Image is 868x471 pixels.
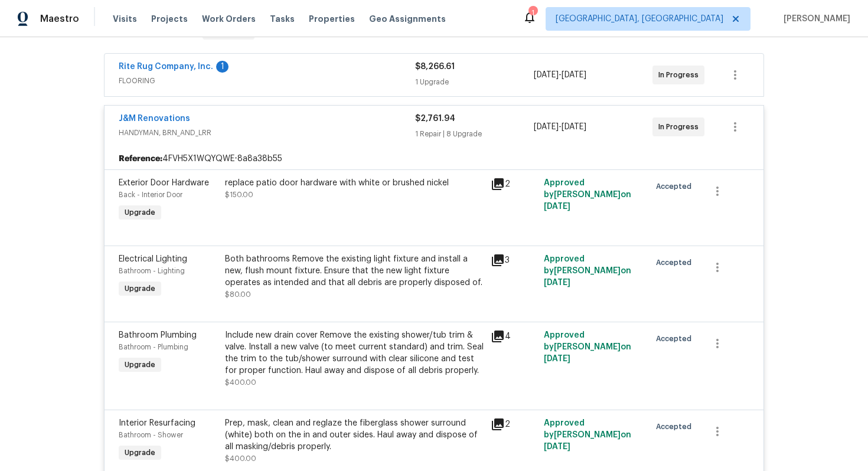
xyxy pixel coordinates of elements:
[656,333,696,345] span: Accepted
[225,291,251,298] span: $80.00
[225,177,484,189] div: replace patio door hardware with white or brushed nickel
[534,121,586,133] span: -
[491,329,537,344] div: 4
[309,13,355,25] span: Properties
[225,455,256,462] span: $400.00
[562,123,586,131] span: [DATE]
[119,331,197,339] span: Bathroom Plumbing
[225,417,484,453] div: Prep, mask, clean and reglaze the fiberglass shower surround (white) both on the in and outer sid...
[779,13,850,25] span: [PERSON_NAME]
[225,329,484,377] div: Include new drain cover Remove the existing shower/tub trim & valve. Install a new valve (to meet...
[225,379,256,386] span: $400.00
[119,153,162,165] b: Reference:
[270,15,295,23] span: Tasks
[544,419,631,451] span: Approved by [PERSON_NAME] on
[120,283,160,295] span: Upgrade
[544,179,631,211] span: Approved by [PERSON_NAME] on
[544,355,570,363] span: [DATE]
[202,13,256,25] span: Work Orders
[119,344,188,351] span: Bathroom - Plumbing
[544,443,570,451] span: [DATE]
[415,115,455,123] span: $2,761.94
[656,421,696,433] span: Accepted
[415,63,455,71] span: $8,266.61
[40,13,79,25] span: Maestro
[415,128,534,140] div: 1 Repair | 8 Upgrade
[658,121,703,133] span: In Progress
[151,13,188,25] span: Projects
[119,75,415,87] span: FLOORING
[119,179,209,187] span: Exterior Door Hardware
[119,431,183,439] span: Bathroom - Shower
[534,69,586,81] span: -
[656,181,696,192] span: Accepted
[120,207,160,218] span: Upgrade
[225,253,484,289] div: Both bathrooms Remove the existing light fixture and install a new, flush mount fixture. Ensure t...
[105,148,763,169] div: 4FVH5X1WQYQWE-8a8a38b55
[544,331,631,363] span: Approved by [PERSON_NAME] on
[491,177,537,191] div: 2
[225,191,253,198] span: $150.00
[415,76,534,88] div: 1 Upgrade
[120,359,160,371] span: Upgrade
[534,123,559,131] span: [DATE]
[120,447,160,459] span: Upgrade
[119,115,190,123] a: J&M Renovations
[656,257,696,269] span: Accepted
[658,69,703,81] span: In Progress
[491,417,537,431] div: 2
[491,253,537,267] div: 3
[119,63,213,71] a: Rite Rug Company, Inc.
[544,279,570,287] span: [DATE]
[534,71,559,79] span: [DATE]
[556,13,723,25] span: [GEOGRAPHIC_DATA], [GEOGRAPHIC_DATA]
[528,7,537,19] div: 1
[113,13,137,25] span: Visits
[119,191,182,198] span: Back - Interior Door
[544,202,570,211] span: [DATE]
[119,267,185,274] span: Bathroom - Lighting
[369,13,446,25] span: Geo Assignments
[119,419,195,427] span: Interior Resurfacing
[216,61,229,73] div: 1
[562,71,586,79] span: [DATE]
[544,255,631,287] span: Approved by [PERSON_NAME] on
[119,255,187,263] span: Electrical Lighting
[119,127,415,139] span: HANDYMAN, BRN_AND_LRR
